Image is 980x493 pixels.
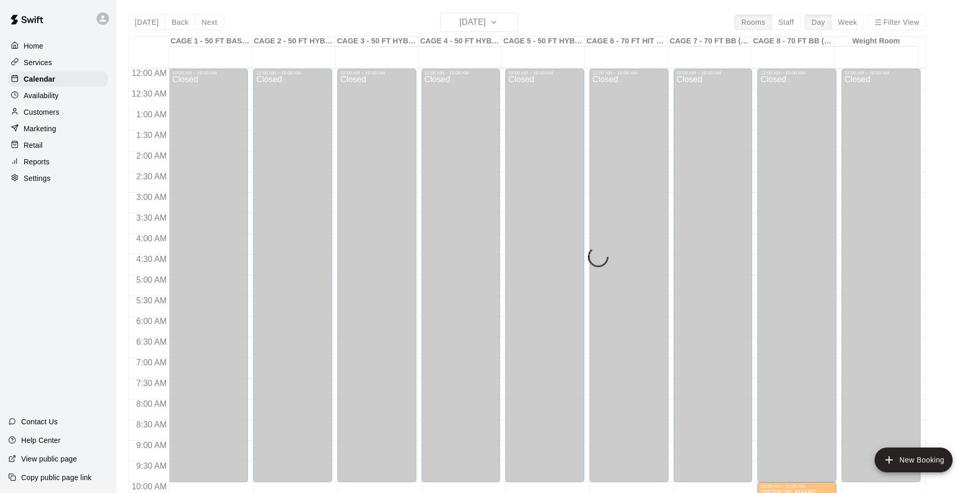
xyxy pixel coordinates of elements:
[24,107,59,117] p: Customers
[508,70,581,75] div: 12:00 AM – 10:00 AM
[134,296,169,305] span: 5:30 AM
[842,69,921,482] div: 12:00 AM – 10:00 AM: Closed
[340,70,413,75] div: 12:00 AM – 10:00 AM
[845,75,917,486] div: Closed
[21,417,58,427] p: Contact Us
[760,70,833,75] div: 12:00 AM – 10:00 AM
[134,234,169,243] span: 4:00 AM
[169,69,248,482] div: 12:00 AM – 10:00 AM: Closed
[425,75,497,486] div: Closed
[134,193,169,202] span: 3:00 AM
[134,151,169,160] span: 2:00 AM
[760,484,833,489] div: 10:00 AM – 11:00 AM
[337,69,416,482] div: 12:00 AM – 10:00 AM: Closed
[751,37,834,47] div: CAGE 8 - 70 FT BB (w/ pitching mound)
[169,37,252,47] div: CAGE 1 - 50 FT BASEBALL w/ Auto Feeder
[593,75,665,486] div: Closed
[585,37,668,47] div: CAGE 6 - 70 FT HIT TRAX
[502,37,585,47] div: CAGE 5 - 50 FT HYBRID SB/BB
[134,399,169,408] span: 8:00 AM
[134,213,169,222] span: 3:30 AM
[129,69,169,78] span: 12:00 AM
[134,441,169,450] span: 9:00 AM
[668,37,751,47] div: CAGE 7 - 70 FT BB (w/ pitching mound)
[340,75,413,486] div: Closed
[593,70,665,75] div: 12:00 AM – 10:00 AM
[129,89,169,98] span: 12:30 AM
[252,37,335,47] div: CAGE 2 - 50 FT HYBRID BB/SB
[505,69,584,482] div: 12:00 AM – 10:00 AM: Closed
[134,379,169,388] span: 7:30 AM
[834,37,917,47] div: Weight Room
[24,57,52,68] p: Services
[134,131,169,140] span: 1:30 AM
[256,75,329,486] div: Closed
[24,124,56,134] p: Marketing
[134,275,169,284] span: 5:00 AM
[134,337,169,346] span: 6:30 AM
[24,157,50,167] p: Reports
[134,255,169,264] span: 4:30 AM
[134,172,169,181] span: 2:30 AM
[8,88,108,103] a: Availability
[8,137,108,153] a: Retail
[845,70,917,75] div: 12:00 AM – 10:00 AM
[677,75,750,486] div: Closed
[172,75,245,486] div: Closed
[134,358,169,367] span: 7:00 AM
[253,69,332,482] div: 12:00 AM – 10:00 AM: Closed
[8,71,108,87] a: Calendar
[418,37,502,47] div: CAGE 4 - 50 FT HYBRID BB/SB
[134,317,169,326] span: 6:00 AM
[8,171,108,186] a: Settings
[172,70,245,75] div: 12:00 AM – 10:00 AM
[674,69,753,482] div: 12:00 AM – 10:00 AM: Closed
[24,140,43,150] p: Retail
[24,74,55,84] p: Calendar
[8,121,108,136] a: Marketing
[677,70,750,75] div: 12:00 AM – 10:00 AM
[134,420,169,429] span: 8:30 AM
[21,472,91,483] p: Copy public page link
[875,448,953,472] button: add
[24,90,59,101] p: Availability
[24,41,43,51] p: Home
[134,461,169,470] span: 9:30 AM
[21,435,60,445] p: Help Center
[129,482,169,491] span: 10:00 AM
[256,70,329,75] div: 12:00 AM – 10:00 AM
[8,154,108,170] a: Reports
[425,70,497,75] div: 12:00 AM – 10:00 AM
[21,454,77,464] p: View public page
[134,110,169,119] span: 1:00 AM
[24,173,51,183] p: Settings
[422,69,501,482] div: 12:00 AM – 10:00 AM: Closed
[8,38,108,54] a: Home
[757,69,836,482] div: 12:00 AM – 10:00 AM: Closed
[335,37,418,47] div: CAGE 3 - 50 FT HYBRID BB/SB
[8,104,108,120] a: Customers
[589,69,668,482] div: 12:00 AM – 10:00 AM: Closed
[8,55,108,70] a: Services
[508,75,581,486] div: Closed
[760,75,833,486] div: Closed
